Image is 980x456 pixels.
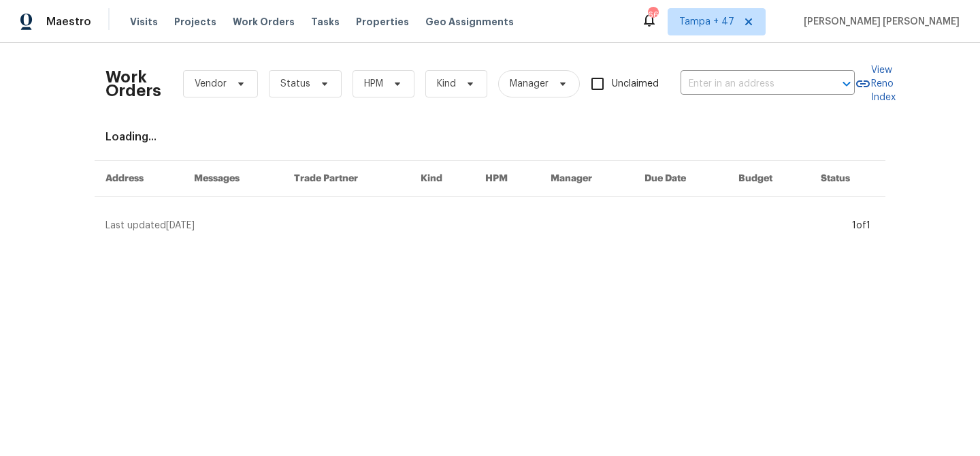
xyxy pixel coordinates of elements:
span: Manager [510,77,549,91]
th: Due Date [634,161,728,197]
th: Status [810,161,885,197]
span: HPM [364,77,383,91]
span: Properties [356,15,409,29]
div: Last updated [105,219,848,232]
span: [DATE] [166,221,195,230]
th: HPM [474,161,540,197]
th: Trade Partner [283,161,410,197]
div: 668 [648,8,657,22]
span: Work Orders [233,15,295,29]
th: Kind [410,161,474,197]
span: Unclaimed [612,77,659,91]
button: Open [837,74,856,93]
span: Kind [437,77,456,91]
input: Enter in an address [681,74,817,95]
span: Visits [130,15,158,29]
span: Status [280,77,310,91]
span: Tasks [311,17,340,27]
a: View Reno Index [855,63,896,104]
span: Vendor [195,77,227,91]
th: Messages [183,161,283,197]
th: Manager [540,161,634,197]
span: Geo Assignments [425,15,514,29]
th: Address [95,161,183,197]
h2: Work Orders [105,70,161,97]
span: Maestro [46,15,91,29]
th: Budget [728,161,810,197]
div: Loading... [105,130,875,144]
span: Projects [174,15,216,29]
span: [PERSON_NAME] [PERSON_NAME] [798,15,960,29]
span: Tampa + 47 [679,15,734,29]
div: 1 of 1 [852,219,870,232]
